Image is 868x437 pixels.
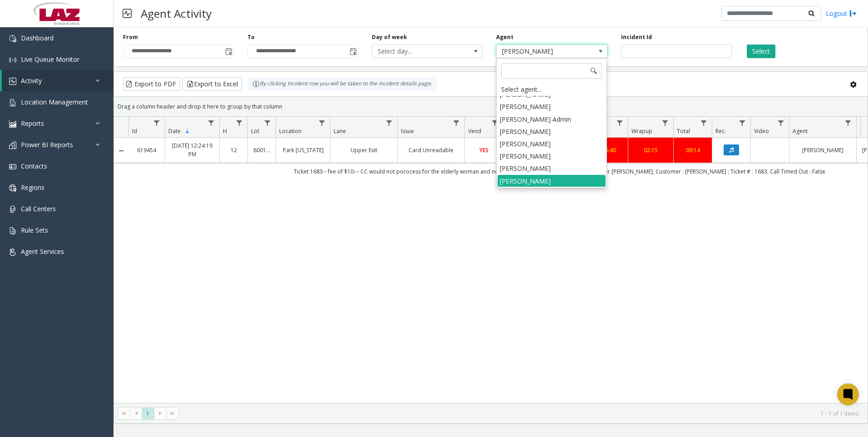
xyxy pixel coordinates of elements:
a: 06:40 [595,146,622,154]
label: From [123,33,138,41]
div: Drag a column header and drop it here to group by that column [114,99,868,114]
span: Issue [401,127,414,135]
img: 'icon' [9,99,16,106]
span: Id [132,127,137,135]
span: Date [168,127,181,135]
span: H [223,127,227,135]
a: [DATE] 12:24:19 PM [171,141,214,159]
a: 09:14 [679,146,706,154]
kendo-pager-info: 1 - 1 of 1 items [184,410,858,417]
span: Total [677,127,690,135]
a: Logout [826,9,857,18]
span: YES [479,146,488,154]
label: To [247,33,255,41]
a: Wrapup Filter Menu [659,117,671,129]
a: 02:15 [634,146,668,154]
a: Location Filter Menu [316,117,328,129]
li: [PERSON_NAME] [498,150,606,162]
span: Agent [793,127,808,135]
span: Lot [251,127,259,135]
a: Lot Filter Menu [261,117,274,129]
img: 'icon' [9,163,16,170]
img: 'icon' [9,35,16,42]
a: Activity [2,70,113,91]
div: Data table [114,117,868,403]
div: Select agent... [498,83,606,96]
a: 600158 [253,146,270,154]
img: 'icon' [9,142,16,149]
a: Total Filter Menu [698,117,710,129]
img: 'icon' [9,120,16,128]
span: Location Management [21,98,88,106]
span: Agent Services [21,247,64,256]
li: [PERSON_NAME] [498,162,606,174]
a: Lane Filter Menu [383,117,395,129]
span: Page 1 [142,407,154,420]
span: Toggle popup [223,45,233,58]
a: YES [470,146,498,154]
a: Park [US_STATE] [281,146,325,154]
img: 'icon' [9,78,16,85]
li: [PERSON_NAME] Admin [498,113,606,125]
a: Date Filter Menu [205,117,217,129]
span: Select day... [372,45,460,58]
span: [PERSON_NAME] [497,45,585,58]
a: Issue Filter Menu [450,117,463,129]
img: 'icon' [9,56,16,64]
span: Rule Sets [21,226,48,234]
h3: Agent Activity [136,2,216,25]
a: Agent Filter Menu [842,117,854,129]
a: Dur Filter Menu [614,117,626,129]
span: Toggle popup [348,45,358,58]
img: infoIcon.svg [252,80,260,88]
a: Id Filter Menu [151,117,163,129]
img: pageIcon [123,2,132,25]
label: Incident Id [621,33,652,41]
span: Dashboard [21,34,54,42]
button: Export to PDF [123,77,180,91]
img: 'icon' [9,227,16,234]
span: Live Queue Monitor [21,55,79,64]
span: Rec. [715,127,726,135]
span: Contacts [21,162,47,170]
a: [PERSON_NAME] [795,146,851,154]
img: 'icon' [9,248,16,256]
label: Day of week [372,33,407,41]
a: Upper Exit [336,146,392,154]
span: Video [754,127,769,135]
div: By clicking Incident row you will be taken to the incident details page. [248,77,437,91]
button: Select [747,45,775,58]
a: Video Filter Menu [775,117,787,129]
span: Activity [21,76,42,85]
a: 12 [225,146,242,154]
span: Reports [21,119,44,128]
span: Vend [468,127,481,135]
span: Location [279,127,301,135]
span: Sortable [184,128,191,135]
img: 'icon' [9,184,16,192]
a: 619454 [134,146,159,154]
a: H Filter Menu [233,117,246,129]
span: Power BI Reports [21,140,73,149]
span: Regions [21,183,44,192]
li: [PERSON_NAME] [498,125,606,138]
button: Export to Excel [182,77,242,91]
span: Wrapup [631,127,652,135]
li: [PERSON_NAME] [498,100,606,113]
a: Card Unreadable [403,146,459,154]
img: 'icon' [9,206,16,213]
a: Rec. Filter Menu [736,117,749,129]
a: Vend Filter Menu [489,117,501,129]
li: [PERSON_NAME] [498,138,606,150]
a: Collapse Details [114,147,128,154]
img: logout [849,9,857,18]
span: Call Centers [21,204,56,213]
label: Agent [496,33,513,41]
li: [PERSON_NAME] [498,175,606,187]
span: Lane [334,127,346,135]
